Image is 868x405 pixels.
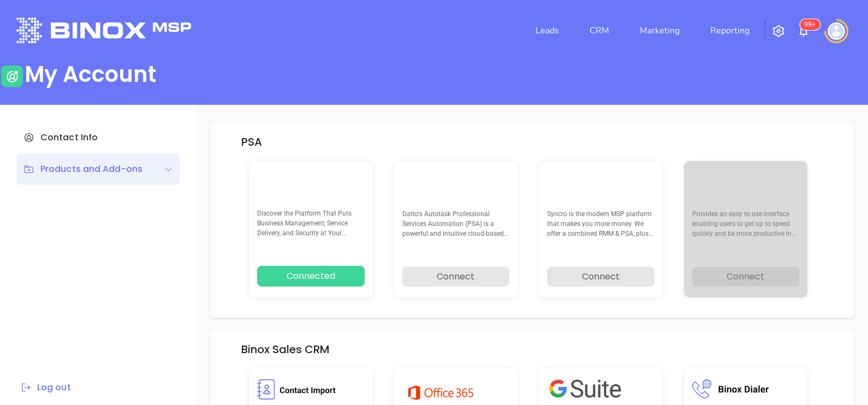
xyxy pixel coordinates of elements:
[257,266,365,287] button: Connected
[402,209,510,239] p: Datto's Autotask Professional Services Automation (PSA) is a powerful and intuitive cloud-based P...
[17,380,74,395] button: Log out
[772,25,785,38] img: iconSetting
[17,122,180,153] div: Contact Info
[1,65,23,87] img: user
[797,25,810,38] img: iconNotification
[17,153,180,185] div: Products and Add-ons
[706,20,754,41] a: Reporting
[585,20,614,41] a: CRM
[241,135,262,148] h5: PSA
[531,20,563,41] a: Leads
[257,209,365,239] p: Discover the Platform That Puts Business Management, Service Delivery, and Security at Your Finge...
[547,209,655,239] p: Syncro is the modern MSP platform that makes you more money. We offer a combined RMM & PSA, plus ...
[25,61,156,87] div: My Account
[16,17,191,43] img: logo
[23,163,142,176] div: Products and Add-ons
[828,22,845,40] img: user
[241,343,330,356] h5: Binox Sales CRM
[692,209,800,239] p: Provides an easy to use interface enabling users to get up to speed quickly and be more productiv...
[800,19,820,30] sup: 100
[635,20,684,41] a: Marketing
